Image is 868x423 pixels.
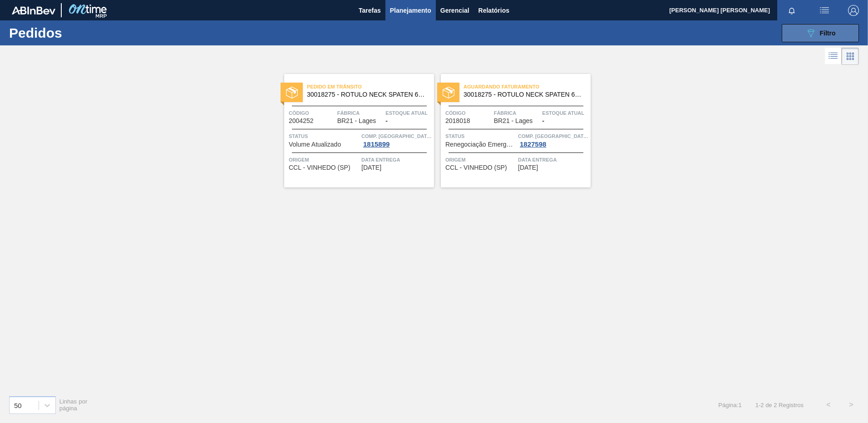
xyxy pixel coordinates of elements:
[289,141,341,148] span: Volume Atualizado
[840,393,863,416] button: >
[518,164,538,171] span: 22/09/2025
[277,74,434,187] a: statusPedido em Trânsito30018275 - ROTULO NECK SPATEN 600 RGB 36MIC REDONDOCódigo2004252FábricaBR...
[337,108,384,118] span: Fábrica
[445,118,470,124] span: 2018018
[440,5,469,16] span: Gerencial
[385,108,432,118] span: Estoque atual
[361,141,391,148] div: 1815899
[755,402,804,408] span: 1 - 2 de 2 Registros
[464,82,591,91] span: Aguardando Faturamento
[494,108,540,118] span: Fábrica
[478,5,509,16] span: Relatórios
[337,118,376,124] span: BR21 - Lages
[12,6,55,15] img: TNhmsLtSVTkK8tSr43FrP2fwEKptu5GPRR3wAAAABJRU5ErkJggg==
[445,155,516,164] span: Origem
[361,164,381,171] span: 29/08/2025
[445,141,516,148] span: Renegociação Emergencial de Pedido Aceita
[542,108,588,118] span: Estoque atual
[361,155,432,164] span: Data entrega
[445,164,507,171] span: CCL - VINHEDO (SP)
[464,91,583,98] span: 30018275 - ROTULO NECK SPATEN 600 RGB 36MIC REDONDO
[289,108,335,118] span: Código
[820,30,836,37] span: Filtro
[518,141,548,148] div: 1827598
[385,118,388,124] span: -
[286,87,298,98] img: status
[14,401,22,409] div: 50
[518,132,588,141] span: Comp. Carga
[390,5,431,16] span: Planejamento
[443,87,454,98] img: status
[817,393,840,416] button: <
[494,118,533,124] span: BR21 - Lages
[289,118,314,124] span: 2004252
[777,4,806,17] button: Notificações
[445,132,516,141] span: Status
[842,48,859,65] div: Visão em Cards
[518,155,588,164] span: Data entrega
[289,155,359,164] span: Origem
[9,28,145,38] h1: Pedidos
[445,108,492,118] span: Código
[359,5,381,16] span: Tarefas
[848,5,859,16] img: Logout
[542,118,544,124] span: -
[825,48,842,65] div: Visão em Lista
[782,24,859,42] button: Filtro
[819,5,830,16] img: userActions
[361,132,432,148] a: Comp. [GEOGRAPHIC_DATA]1815899
[518,132,588,148] a: Comp. [GEOGRAPHIC_DATA]1827598
[59,398,88,412] span: Linhas por página
[307,91,427,98] span: 30018275 - ROTULO NECK SPATEN 600 RGB 36MIC REDONDO
[289,164,350,171] span: CCL - VINHEDO (SP)
[718,402,741,408] span: Página : 1
[434,74,591,187] a: statusAguardando Faturamento30018275 - ROTULO NECK SPATEN 600 RGB 36MIC REDONDOCódigo2018018Fábri...
[361,132,432,141] span: Comp. Carga
[307,82,434,91] span: Pedido em Trânsito
[289,132,359,141] span: Status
